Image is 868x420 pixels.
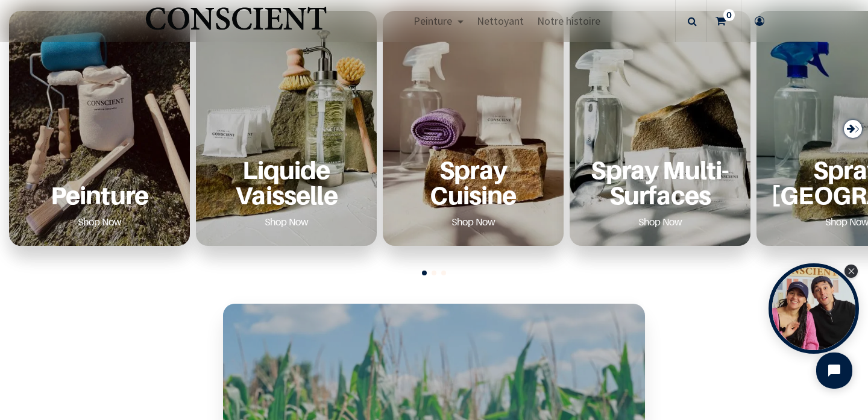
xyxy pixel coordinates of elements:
a: Shop Now [437,212,510,231]
span: Go to slide 1 [422,271,427,275]
div: 4 / 6 [570,11,750,246]
span: Go to slide 3 [441,271,446,275]
div: Tolstoy bubble widget [769,263,859,354]
span: Peinture [414,14,452,28]
sup: 0 [723,9,735,21]
div: Next slide [844,120,862,138]
span: Go to slide 2 [432,271,436,275]
a: Spray Multi-Surfaces [584,157,736,207]
div: 3 / 6 [383,11,564,246]
div: Open Tolstoy [769,263,859,354]
a: Peinture [24,183,175,207]
span: Nettoyant [477,14,524,28]
div: 2 / 6 [196,11,377,246]
a: Shop Now [250,212,323,231]
a: Shop Now [63,212,136,231]
iframe: Tidio Chat [806,342,863,399]
div: Open Tolstoy widget [769,263,859,354]
a: Shop Now [624,212,697,231]
div: 1 / 6 [9,11,190,246]
div: Close Tolstoy widget [844,265,858,278]
a: Spray Cuisine [397,157,549,207]
a: Liquide Vaisselle [210,157,362,207]
span: Notre histoire [537,14,600,28]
